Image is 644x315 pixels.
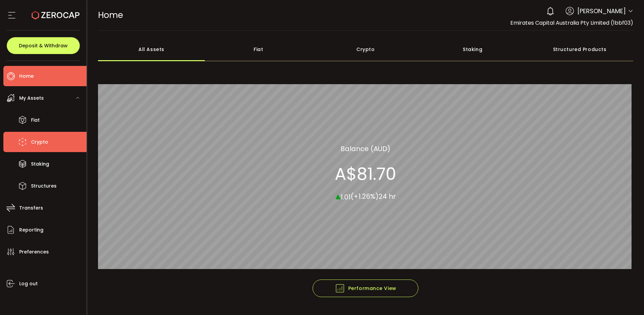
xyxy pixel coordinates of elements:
[379,192,396,201] span: 24 hr
[313,280,418,297] button: Performance View
[31,181,57,191] span: Structures
[335,164,396,184] section: A$81.70
[205,38,312,61] div: Fiat
[510,19,633,27] span: Emirates Capital Australia Pty Limited (1bbf03)
[19,203,43,213] span: Transfers
[419,38,526,61] div: Staking
[577,6,626,16] span: [PERSON_NAME]
[335,283,396,293] span: Performance View
[98,9,123,21] span: Home
[31,159,49,169] span: Staking
[31,137,48,147] span: Crypto
[610,283,644,315] iframe: Chat Widget
[526,38,633,61] div: Structured Products
[98,38,205,61] div: All Assets
[19,43,68,48] span: Deposit & Withdraw
[312,38,419,61] div: Crypto
[351,192,379,201] span: (+1.26%)
[7,37,80,54] button: Deposit & Withdraw
[19,247,49,257] span: Preferences
[31,115,40,125] span: Fiat
[19,71,34,81] span: Home
[19,93,44,103] span: My Assets
[341,143,390,153] section: Balance (AUD)
[335,188,341,203] span: ▴
[341,192,351,201] span: 1.01
[19,225,43,235] span: Reporting
[19,279,38,289] span: Log out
